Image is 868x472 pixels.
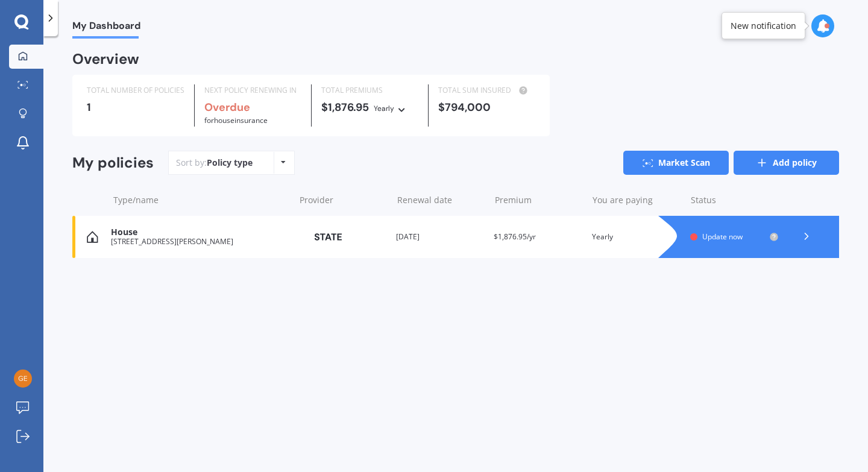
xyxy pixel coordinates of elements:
div: Sort by: [176,157,253,169]
div: Overview [72,53,139,65]
span: $1,876.95/yr [494,231,536,242]
div: Yearly [374,102,394,115]
span: Update now [702,231,743,242]
div: TOTAL SUM INSURED [438,84,535,96]
img: State [298,226,358,248]
div: My policies [72,154,154,172]
div: Type/name [113,194,290,206]
div: TOTAL PREMIUMS [321,84,418,96]
div: Premium [495,194,583,206]
a: Add policy [734,151,839,175]
a: Market Scan [623,151,729,175]
div: You are paying [593,194,681,206]
div: Provider [300,194,388,206]
div: Status [691,194,779,206]
div: House [111,227,288,238]
span: for House insurance [204,115,268,125]
div: [DATE] [396,231,485,243]
div: Renewal date [397,194,485,206]
img: House [87,231,98,243]
div: TOTAL NUMBER OF POLICIES [87,84,184,96]
div: Policy type [207,157,253,169]
span: My Dashboard [72,20,140,36]
b: Overdue [204,100,250,115]
div: [STREET_ADDRESS][PERSON_NAME] [111,238,288,246]
div: New notification [731,20,796,32]
div: $1,876.95 [321,101,418,115]
div: $794,000 [438,101,535,113]
div: 1 [87,101,184,113]
div: NEXT POLICY RENEWING IN [204,84,301,96]
div: Yearly [592,231,681,243]
img: 92c920feffe5ab2e61861d485508ae8c [14,370,32,388]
